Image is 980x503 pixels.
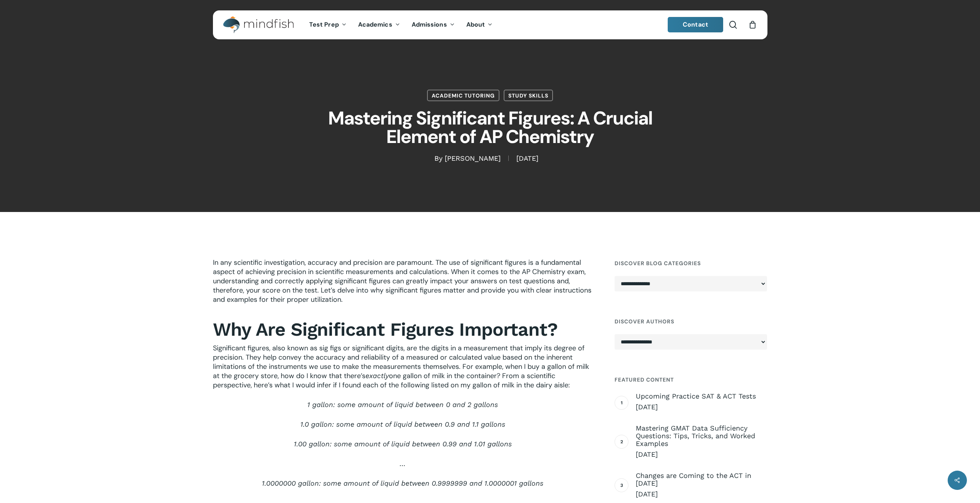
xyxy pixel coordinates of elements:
[636,402,767,412] span: [DATE]
[298,101,683,154] h1: Mastering Significant Figures: A Crucial Element of AP Chemistry
[213,10,767,39] header: Main Menu
[615,315,767,328] h4: Discover Authors
[358,20,392,29] span: Academics
[636,424,767,459] a: Mastering GMAT Data Sufficiency Questions: Tips, Tricks, and Worked Examples [DATE]
[636,392,767,400] span: Upcoming Practice SAT & ACT Tests
[445,154,501,162] a: [PERSON_NAME]
[427,90,499,101] a: Academic Tutoring
[303,22,352,28] a: Test Prep
[668,17,723,32] a: Contact
[213,343,589,380] span: Significant figures, also known as sig figs or significant digits, are the digits in a measuremen...
[294,440,512,448] span: 1.00 gallon: some amount of liquid between 0.99 and 1.01 gallons
[683,20,708,29] span: Contact
[213,258,591,304] span: In any scientific investigation, accuracy and precision are paramount. The use of significant fig...
[461,22,499,28] a: About
[309,20,339,29] span: Test Prep
[400,459,405,468] span: …
[615,373,767,387] h4: Featured Content
[307,400,498,409] span: 1 gallon: some amount of liquid between 0 and 2 gallons
[615,256,767,270] h4: Discover Blog Categories
[636,472,767,487] span: Changes are Coming to the ACT in [DATE]
[636,490,767,499] span: [DATE]
[504,90,553,101] a: Study Skills
[434,156,442,161] span: By
[636,472,767,499] a: Changes are Coming to the ACT in [DATE] [DATE]
[636,392,767,412] a: Upcoming Practice SAT & ACT Tests [DATE]
[636,450,767,459] span: [DATE]
[365,372,389,380] span: exactly
[300,420,505,428] span: 1.0 gallon: some amount of liquid between 0.9 and 1.1 gallons
[508,156,546,161] span: [DATE]
[636,424,767,447] span: Mastering GMAT Data Sufficiency Questions: Tips, Tricks, and Worked Examples
[213,318,558,340] b: Why Are Significant Figures Important?
[406,22,461,28] a: Admissions
[466,20,485,29] span: About
[262,479,543,487] span: 1.0000000 gallon: some amount of liquid between 0.9999999 and 1.0000001 gallons
[412,20,447,29] span: Admissions
[352,22,406,28] a: Academics
[303,10,498,39] nav: Main Menu
[213,371,570,390] span: one gallon of milk in the container? From a scientific perspective, here’s what I would infer if ...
